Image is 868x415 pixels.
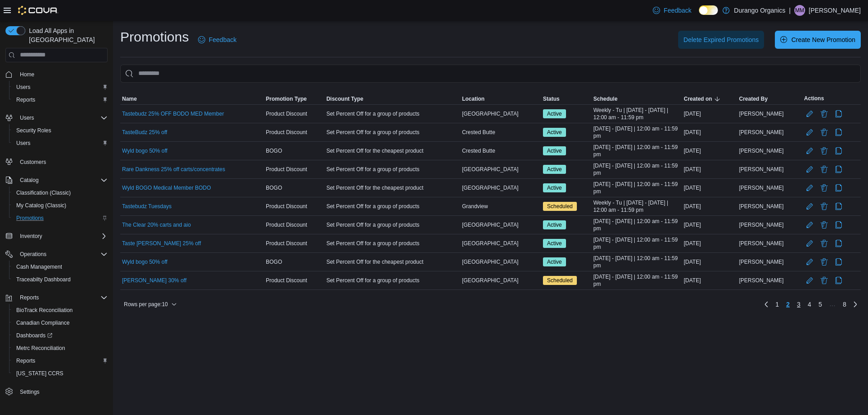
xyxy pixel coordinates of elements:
[804,108,815,119] button: Edit Promotion
[699,15,699,15] span: Dark Mode
[325,238,460,249] div: Set Percent Off for a group of products
[462,95,485,103] span: Location
[462,203,488,210] span: Grandview
[819,127,830,138] button: Delete Promotion
[819,108,830,119] button: Delete Promotion
[13,94,108,105] span: Reports
[833,108,844,119] button: Clone Promotion
[547,239,562,247] span: Active
[594,162,680,177] span: [DATE] - [DATE] | 12:00 am - 11:59 pm
[772,297,850,312] ul: Pagination for table:
[13,355,108,366] span: Reports
[120,93,264,104] button: Name
[804,95,824,102] span: Actions
[9,137,111,149] button: Users
[793,297,804,312] a: Page 3 of 8
[9,212,111,224] button: Promotions
[13,187,108,198] span: Classification (Classic)
[739,240,784,247] span: [PERSON_NAME]
[804,145,815,156] button: Edit Promotion
[209,35,236,44] span: Feedback
[325,182,460,193] div: Set Percent Off for the cheapest product
[266,203,307,210] span: Product Discount
[2,385,111,398] button: Settings
[9,367,111,380] button: [US_STATE] CCRS
[808,300,811,309] span: 4
[16,69,108,80] span: Home
[266,166,307,173] span: Product Discount
[9,342,111,354] button: Metrc Reconciliation
[833,201,844,212] button: Clone Promotion
[9,304,111,317] button: BioTrack Reconciliation
[266,258,282,266] span: BOGO
[682,275,737,286] div: [DATE]
[122,95,137,103] span: Name
[547,165,562,173] span: Active
[120,28,189,46] h1: Promotions
[819,275,830,286] button: Delete Promotion
[16,157,50,168] a: Customers
[789,5,791,16] p: |
[266,277,307,284] span: Product Discount
[791,35,855,44] span: Create New Promotion
[594,199,680,214] span: Weekly - Tu | [DATE] - [DATE] | 12:00 am - 11:59 pm
[775,31,861,49] button: Create New Promotion
[266,95,307,103] span: Promotion Type
[682,182,737,193] div: [DATE]
[16,332,52,339] span: Dashboards
[122,184,211,191] a: Wyld BOGO Medical Member BODO
[682,238,737,249] div: [DATE]
[13,82,108,93] span: Users
[266,240,307,247] span: Product Discount
[16,319,70,326] span: Canadian Compliance
[18,6,58,15] img: Cova
[9,329,111,342] a: Dashboards
[13,305,108,316] span: BioTrack Reconciliation
[739,184,784,191] span: [PERSON_NAME]
[16,387,43,397] a: Settings
[684,95,712,103] span: Created on
[804,182,815,193] button: Edit Promotion
[120,299,180,310] button: Rows per page:10
[541,93,591,104] button: Status
[325,145,460,156] div: Set Percent Off for the cheapest product
[9,199,111,212] button: My Catalog (Classic)
[795,5,804,16] span: MM
[804,275,815,286] button: Edit Promotion
[13,187,75,198] a: Classification (Classic)
[20,177,38,184] span: Catalog
[13,82,34,93] a: Users
[734,5,786,16] p: Durango Organics
[325,108,460,119] div: Set Percent Off for a group of products
[2,68,111,81] button: Home
[266,221,307,228] span: Product Discount
[16,175,108,186] span: Catalog
[326,95,363,103] span: Discount Type
[739,129,784,136] span: [PERSON_NAME]
[833,164,844,175] button: Clone Promotion
[13,368,108,379] span: Washington CCRS
[13,343,108,354] span: Metrc Reconciliation
[761,299,772,310] a: Previous page
[16,263,62,270] span: Cash Management
[786,300,790,309] span: 2
[13,94,39,105] a: Reports
[699,5,718,15] input: Dark Mode
[543,220,566,229] span: Active
[739,277,784,284] span: [PERSON_NAME]
[325,275,460,286] div: Set Percent Off for a group of products
[797,300,801,309] span: 3
[462,258,519,266] span: [GEOGRAPHIC_DATA]
[682,219,737,230] div: [DATE]
[833,256,844,267] button: Clone Promotion
[120,65,861,83] input: This is a search bar. As you type, the results lower in the page will automatically filter.
[13,330,56,341] a: Dashboards
[594,95,618,103] span: Schedule
[13,200,70,211] a: My Catalog (Classic)
[266,110,307,117] span: Product Discount
[16,386,108,397] span: Settings
[16,112,108,123] span: Users
[20,114,34,121] span: Users
[13,138,108,149] span: Users
[547,184,562,192] span: Active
